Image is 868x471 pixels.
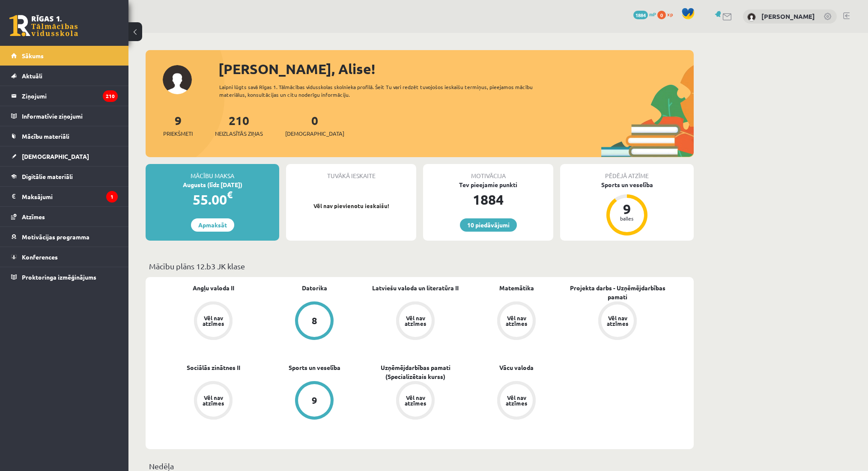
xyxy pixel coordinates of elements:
div: Augusts (līdz [DATE]) [146,180,279,189]
span: Digitālie materiāli [22,173,73,180]
a: [DEMOGRAPHIC_DATA] [11,146,118,166]
a: Digitālie materiāli [11,167,118,186]
div: 8 [312,316,317,325]
a: Vēl nav atzīmes [466,381,567,421]
a: Vēl nav atzīmes [466,301,567,342]
a: 9Priekšmeti [163,113,193,138]
span: Atzīmes [22,213,45,221]
span: € [227,188,233,201]
p: Vēl nav pievienotu ieskaišu! [290,202,412,210]
span: Motivācijas programma [22,233,89,241]
div: Sports un veselība [560,180,694,189]
a: 10 piedāvājumi [460,218,517,232]
a: Vēl nav atzīmes [365,381,466,421]
a: Proktoringa izmēģinājums [11,267,118,287]
div: Vēl nav atzīmes [504,315,528,326]
span: [DEMOGRAPHIC_DATA] [22,152,89,160]
img: Alise Strēlniece [747,13,756,21]
div: Vēl nav atzīmes [403,395,427,406]
span: mP [649,11,656,18]
span: 0 [657,11,666,19]
a: Rīgas 1. Tālmācības vidusskola [9,15,78,36]
div: 9 [312,396,317,405]
a: Latviešu valoda un literatūra II [372,283,459,292]
span: xp [667,11,673,18]
div: 55.00 [146,189,279,210]
div: Mācību maksa [146,164,279,180]
legend: Ziņojumi [22,86,118,106]
a: Aktuāli [11,66,118,86]
a: Motivācijas programma [11,227,118,247]
span: Priekšmeti [163,129,193,138]
div: balles [614,216,640,221]
span: Neizlasītās ziņas [215,129,263,138]
span: 1884 [633,11,648,19]
a: Sports un veselība 9 balles [560,180,694,237]
div: Motivācija [423,164,553,180]
div: Vēl nav atzīmes [606,315,629,326]
a: 0[DEMOGRAPHIC_DATA] [285,113,344,138]
div: [PERSON_NAME], Alise! [218,59,694,79]
span: [DEMOGRAPHIC_DATA] [285,129,344,138]
a: Sports un veselība [289,363,340,372]
div: Vēl nav atzīmes [201,395,225,406]
a: Vēl nav atzīmes [163,301,264,342]
div: 1884 [423,189,553,210]
a: Sociālās zinātnes II [187,363,240,372]
i: 210 [103,90,118,102]
span: Mācību materiāli [22,132,69,140]
a: Mācību materiāli [11,126,118,146]
a: 8 [264,301,365,342]
i: 1 [106,191,118,203]
div: Laipni lūgts savā Rīgas 1. Tālmācības vidusskolas skolnieka profilā. Šeit Tu vari redzēt tuvojošo... [219,83,548,98]
div: Tev pieejamie punkti [423,180,553,189]
a: [PERSON_NAME] [761,12,815,21]
a: Datorika [302,283,327,292]
a: Konferences [11,247,118,267]
a: Vēl nav atzīmes [163,381,264,421]
div: Vēl nav atzīmes [201,315,225,326]
legend: Maksājumi [22,187,118,206]
span: Aktuāli [22,72,42,80]
div: Tuvākā ieskaite [286,164,416,180]
a: Apmaksāt [191,218,234,232]
div: Pēdējā atzīme [560,164,694,180]
a: Uzņēmējdarbības pamati (Specializētais kurss) [365,363,466,381]
a: Maksājumi1 [11,187,118,206]
div: 9 [614,202,640,216]
a: 9 [264,381,365,421]
div: Vēl nav atzīmes [403,315,427,326]
a: Vēl nav atzīmes [567,301,668,342]
a: 1884 mP [633,11,656,18]
a: Atzīmes [11,207,118,227]
a: Informatīvie ziņojumi [11,106,118,126]
a: Matemātika [499,283,534,292]
span: Sākums [22,52,44,60]
a: Vēl nav atzīmes [365,301,466,342]
legend: Informatīvie ziņojumi [22,106,118,126]
a: 210Neizlasītās ziņas [215,113,263,138]
a: Vācu valoda [499,363,534,372]
a: Ziņojumi210 [11,86,118,106]
p: Mācību plāns 12.b3 JK klase [149,260,690,272]
a: Angļu valoda II [193,283,234,292]
a: Projekta darbs - Uzņēmējdarbības pamati [567,283,668,301]
a: Sākums [11,46,118,66]
a: 0 xp [657,11,677,18]
div: Vēl nav atzīmes [504,395,528,406]
span: Proktoringa izmēģinājums [22,273,96,281]
span: Konferences [22,253,58,261]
